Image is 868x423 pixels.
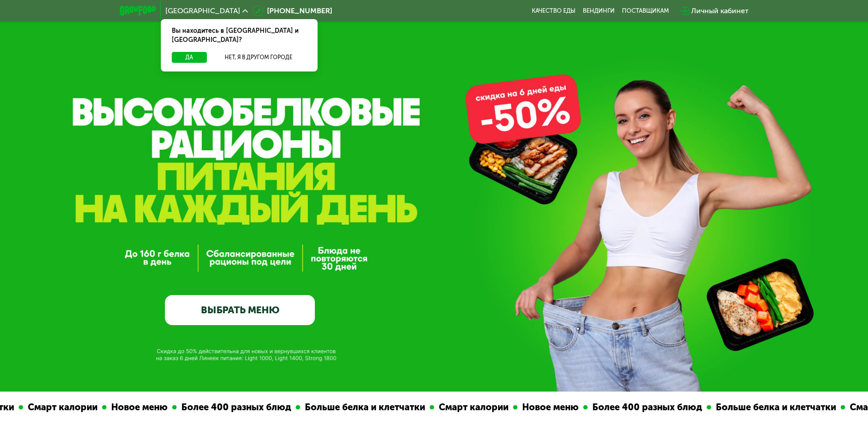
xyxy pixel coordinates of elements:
[252,5,332,16] a: [PHONE_NUMBER]
[85,400,151,414] div: Новое меню
[532,7,575,15] a: Качество еды
[496,400,562,414] div: Новое меню
[161,19,318,52] div: Вы находитесь в [GEOGRAPHIC_DATA] и [GEOGRAPHIC_DATA]?
[172,52,207,63] button: Да
[2,400,81,414] div: Смарт калории
[155,400,274,414] div: Более 400 разных блюд
[690,400,819,414] div: Больше белка и клетчатки
[413,400,492,414] div: Смарт калории
[165,7,240,15] span: [GEOGRAPHIC_DATA]
[583,7,615,15] a: Вендинги
[165,295,315,325] a: ВЫБРАТЬ МЕНЮ
[691,5,749,16] div: Личный кабинет
[211,52,307,63] button: Нет, я в другом городе
[622,7,669,15] div: поставщикам
[566,400,685,414] div: Более 400 разных блюд
[279,400,408,414] div: Больше белка и клетчатки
